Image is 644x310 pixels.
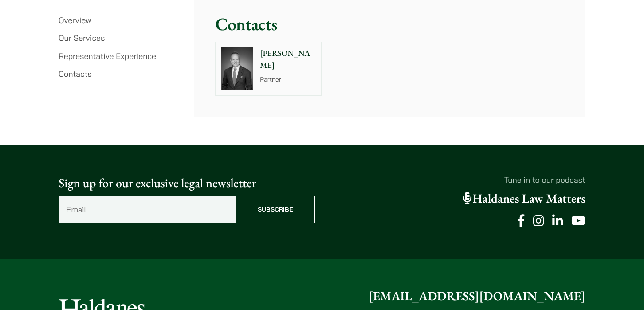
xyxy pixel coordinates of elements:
p: Partner [260,75,316,84]
p: [PERSON_NAME] [260,47,316,71]
a: [PERSON_NAME] Partner [215,42,322,96]
a: Haldanes Law Matters [463,191,585,207]
h2: Contacts [215,13,564,35]
a: [EMAIL_ADDRESS][DOMAIN_NAME] [369,288,585,304]
a: Representative Experience [59,51,156,61]
a: Contacts [59,69,92,79]
a: Overview [59,15,91,25]
input: Email [59,196,236,223]
a: Our Services [59,33,105,43]
p: Tune in to our podcast [329,174,585,186]
input: Subscribe [236,196,315,223]
p: Sign up for our exclusive legal newsletter [59,174,315,192]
